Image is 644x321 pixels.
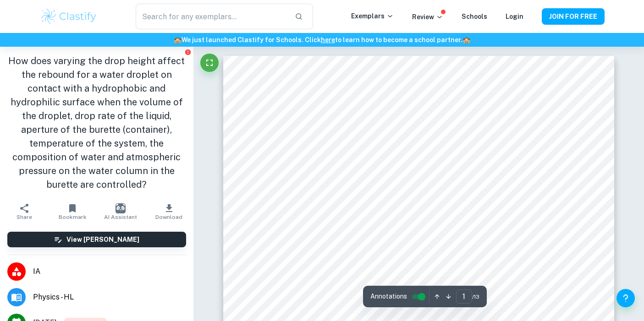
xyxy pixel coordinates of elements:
[462,13,487,20] a: Schools
[17,214,32,220] span: Share
[59,214,87,220] span: Bookmark
[506,13,523,20] a: Login
[542,8,605,25] button: JOIN FOR FREE
[40,7,98,26] img: Clastify logo
[33,292,186,303] span: Physics - HL
[370,292,407,301] span: Annotations
[200,54,219,72] button: Fullscreen
[472,293,479,301] span: / 13
[616,289,635,307] button: Help and Feedback
[185,49,192,55] button: Report issue
[48,199,96,224] button: Bookmark
[155,214,182,220] span: Download
[412,12,443,22] p: Review
[145,199,193,224] button: Download
[351,11,394,21] p: Exemplars
[116,203,126,213] img: AI Assistant
[7,232,186,247] button: View [PERSON_NAME]
[462,36,470,44] span: 🏫
[174,36,182,44] span: 🏫
[104,214,137,220] span: AI Assistant
[136,4,287,29] input: Search for any exemplars...
[321,36,335,44] a: here
[97,199,145,224] button: AI Assistant
[33,266,186,277] span: IA
[2,35,642,45] h6: We just launched Clastify for Schools. Click to learn how to become a school partner.
[7,54,186,191] h1: How does varying the drop height affect the rebound for a water droplet on contact with a hydroph...
[66,234,139,245] h6: View [PERSON_NAME]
